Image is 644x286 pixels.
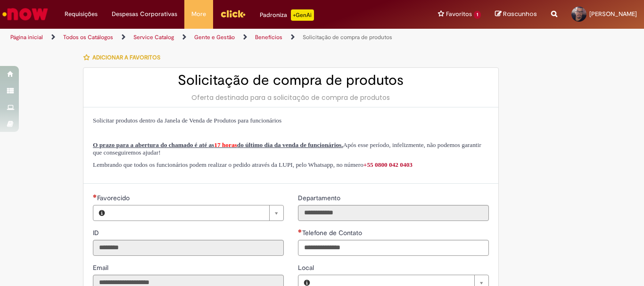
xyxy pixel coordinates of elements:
button: Adicionar a Favoritos [83,48,165,67]
div: Padroniza [260,9,314,21]
label: Somente leitura - Email [93,263,110,272]
button: Favorecido, Visualizar este registro [93,205,110,221]
span: Despesas Corporativas [112,9,177,19]
span: 1 [474,11,481,19]
span: Após esse período, infelizmente, não podemos garantir que conseguiremos ajudar! [93,141,481,156]
a: Rascunhos [495,10,537,19]
span: Solicitar produtos dentro da Janela de Venda de Produtos para funcionários [93,117,281,124]
a: +55 0800 042 0403 [363,161,413,168]
label: Somente leitura - Departamento [298,193,342,203]
a: Todos os Catálogos [63,33,113,41]
a: Solicitação de compra de produtos [303,33,392,41]
span: O prazo para a abertura do chamado é até as [93,141,214,148]
a: Benefícios [255,33,282,41]
span: do último dia da venda de funcionários. [237,141,343,148]
input: Departamento [298,205,489,221]
a: Service Catalog [133,33,174,41]
span: [PERSON_NAME] [589,10,637,18]
h2: Solicitação de compra de produtos [93,73,489,88]
ul: Trilhas de página [7,29,422,46]
span: Somente leitura - Email [93,263,110,272]
span: Favoritos [446,9,472,19]
input: ID [93,240,284,256]
span: Somente leitura - ID [93,229,101,237]
span: 17 horas [214,141,237,148]
input: Telefone de Contato [298,240,489,256]
div: Oferta destinada para a solicitação de compra de produtos [93,93,489,102]
p: +GenAi [291,9,314,21]
span: Adicionar a Favoritos [92,54,160,61]
a: Página inicial [10,33,43,41]
span: Requisições [65,9,98,19]
img: click_logo_yellow_360x200.png [220,7,246,21]
span: More [191,9,206,19]
span: Somente leitura - Departamento [298,194,342,202]
a: Gente e Gestão [194,33,235,41]
span: Obrigatório Preenchido [298,229,302,233]
a: Limpar campo Favorecido [110,205,283,221]
span: Rascunhos [503,9,537,18]
span: Lembrando que todos os funcionários podem realizar o pedido através da LUPI, pelo Whatsapp, no nú... [93,161,413,168]
span: Telefone de Contato [302,229,364,237]
span: Necessários [93,194,97,198]
label: Somente leitura - ID [93,228,101,237]
span: Necessários - Favorecido [97,194,132,202]
img: ServiceNow [1,5,50,24]
span: Local [298,263,316,272]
